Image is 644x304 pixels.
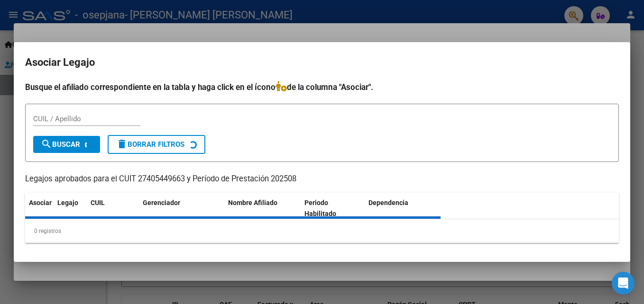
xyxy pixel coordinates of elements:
datatable-header-cell: Legajo [54,193,87,224]
span: Dependencia [368,199,408,206]
mat-icon: search [41,138,52,150]
datatable-header-cell: Gerenciador [139,193,224,224]
div: 0 registros [25,219,619,243]
h4: Busque el afiliado correspondiente en la tabla y haga click en el ícono de la columna "Asociar". [25,81,619,93]
span: Periodo Habilitado [304,199,336,217]
datatable-header-cell: Nombre Afiliado [224,193,301,224]
span: Asociar [29,199,52,206]
span: Borrar Filtros [116,140,184,149]
p: Legajos aprobados para el CUIT 27405449663 y Período de Prestación 202508 [25,173,619,185]
button: Borrar Filtros [108,135,205,154]
span: Buscar [41,140,80,149]
datatable-header-cell: CUIL [87,193,139,224]
div: Open Intercom Messenger [612,272,635,295]
span: Gerenciador [143,199,180,206]
span: Legajo [57,199,78,206]
span: CUIL [91,199,105,206]
button: Buscar [33,136,100,153]
mat-icon: delete [116,138,128,150]
h2: Asociar Legajo [25,54,619,72]
datatable-header-cell: Dependencia [365,193,441,224]
datatable-header-cell: Periodo Habilitado [301,193,365,224]
datatable-header-cell: Asociar [25,193,54,224]
span: Nombre Afiliado [228,199,277,206]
